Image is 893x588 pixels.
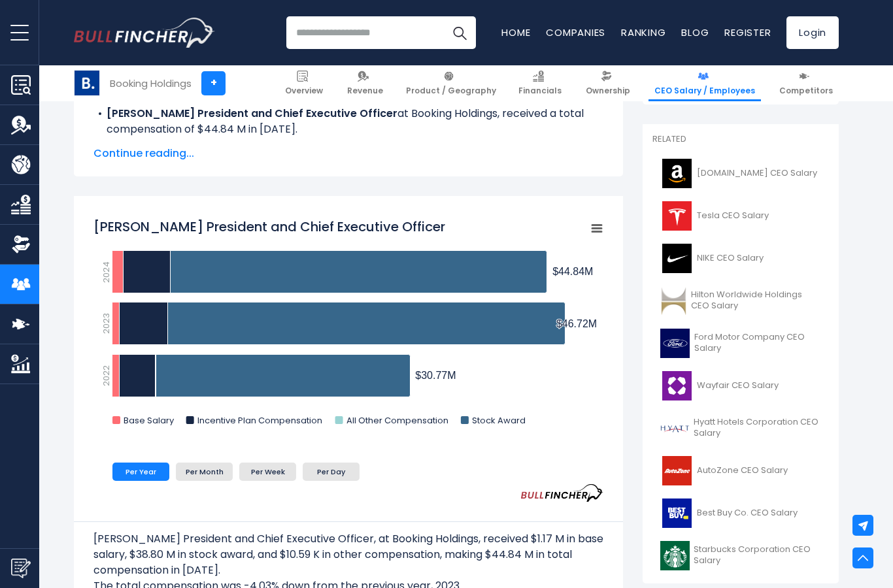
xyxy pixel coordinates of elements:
span: Hyatt Hotels Corporation CEO Salary [694,417,821,439]
li: at Booking Holdings, received a total compensation of $44.84 M in [DATE]. [93,106,603,137]
img: AZO logo [660,456,693,485]
a: [DOMAIN_NAME] CEO Salary [652,155,829,191]
a: CEO Salary / Employees [649,65,761,101]
span: AutoZone CEO Salary [697,465,788,476]
button: Search [443,16,476,49]
span: Wayfair CEO Salary [697,380,779,391]
svg: Glenn D. Fogel President and Chief Executive Officer [93,211,603,440]
span: NIKE CEO Salary [697,253,764,264]
b: [PERSON_NAME] President and Chief Executive Officer [107,106,397,121]
img: BKNG logo [75,71,99,95]
span: Starbucks Corporation CEO Salary [694,544,821,566]
img: F logo [660,329,690,358]
img: HLT logo [660,286,687,316]
li: Per Month [176,463,233,481]
span: Continue reading... [93,146,603,161]
a: Ownership [580,65,636,101]
img: SBUX logo [660,541,690,570]
text: 2023 [100,313,112,334]
text: 2024 [100,261,112,283]
text: 2022 [100,365,112,386]
img: Bullfincher logo [74,18,215,48]
a: Ford Motor Company CEO Salary [652,325,829,361]
span: Ford Motor Company CEO Salary [694,332,821,354]
span: Financials [518,86,562,96]
tspan: $44.84M [552,266,593,277]
a: Financials [513,65,567,101]
li: Per Day [303,463,360,481]
tspan: [PERSON_NAME] President and Chief Executive Officer [93,218,445,236]
text: All Other Compensation [346,414,448,427]
a: Product / Geography [400,65,502,101]
a: Wayfair CEO Salary [652,368,829,404]
span: [DOMAIN_NAME] CEO Salary [697,168,817,179]
text: Incentive Plan Compensation [197,414,322,427]
img: BBY logo [660,498,693,528]
img: AMZN logo [660,159,693,188]
tspan: $46.72M [556,318,597,329]
img: Ownership [11,235,31,254]
img: NKE logo [660,244,693,273]
p: Related [652,134,829,145]
span: Ownership [586,86,630,96]
a: Login [786,16,839,49]
span: Overview [285,86,323,96]
a: Tesla CEO Salary [652,198,829,234]
span: Competitors [779,86,833,96]
a: Ranking [621,25,666,39]
a: Companies [546,25,605,39]
span: CEO Salary / Employees [654,86,755,96]
a: + [201,71,226,95]
a: Hilton Worldwide Holdings CEO Salary [652,283,829,319]
a: Home [501,25,530,39]
li: Per Year [112,463,169,481]
text: Base Salary [124,414,175,427]
img: H logo [660,414,690,443]
a: Best Buy Co. CEO Salary [652,495,829,531]
text: Stock Award [472,414,526,427]
a: NIKE CEO Salary [652,240,829,276]
li: Per Week [239,463,296,481]
a: Register [724,25,771,39]
a: Overview [279,65,329,101]
a: AutoZone CEO Salary [652,453,829,489]
span: Best Buy Co. CEO Salary [697,508,798,519]
tspan: $30.77M [415,370,456,381]
span: Product / Geography [406,86,496,96]
span: Tesla CEO Salary [697,210,769,221]
a: Blog [681,25,709,39]
div: Booking Holdings [110,76,192,91]
span: Revenue [347,86,383,96]
img: TSLA logo [660,201,693,231]
a: Competitors [773,65,839,101]
a: Revenue [341,65,389,101]
span: Hilton Worldwide Holdings CEO Salary [691,289,821,312]
p: [PERSON_NAME] President and Chief Executive Officer, at Booking Holdings, received $1.17 M in bas... [93,531,603,578]
a: Hyatt Hotels Corporation CEO Salary [652,410,829,446]
img: W logo [660,371,693,400]
a: Go to homepage [74,18,214,48]
a: Starbucks Corporation CEO Salary [652,538,829,574]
